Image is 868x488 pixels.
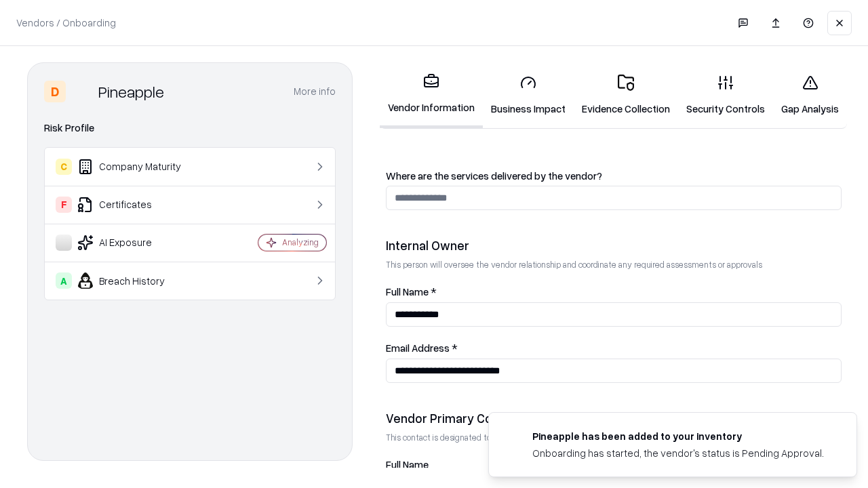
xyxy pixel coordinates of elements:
[16,16,116,30] p: Vendors / Onboarding
[56,197,72,213] div: F
[71,81,93,102] img: Pineapple
[386,259,842,270] p: This person will oversee the vendor relationship and coordinate any required assessments or appro...
[56,159,72,175] div: C
[44,120,336,136] div: Risk Profile
[505,429,521,445] img: pineappleenergy.com
[380,62,483,128] a: Vendor Information
[386,171,842,181] label: Where are the services delivered by the vendor?
[678,64,773,127] a: Security Controls
[282,237,319,248] div: Analyzing
[574,64,678,127] a: Evidence Collection
[773,64,847,127] a: Gap Analysis
[98,81,164,102] div: Pineapple
[44,81,66,102] div: D
[386,460,842,470] label: Full Name
[386,237,842,253] div: Internal Owner
[56,272,72,289] div: A
[532,429,824,443] div: Pineapple has been added to your inventory
[386,432,842,443] p: This contact is designated to receive the assessment request from Shift
[56,235,218,251] div: AI Exposure
[483,64,574,127] a: Business Impact
[294,79,336,104] button: More info
[56,159,218,175] div: Company Maturity
[56,272,218,289] div: Breach History
[386,410,842,426] div: Vendor Primary Contact
[386,287,842,297] label: Full Name *
[386,343,842,353] label: Email Address *
[532,446,824,460] div: Onboarding has started, the vendor's status is Pending Approval.
[56,197,218,213] div: Certificates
